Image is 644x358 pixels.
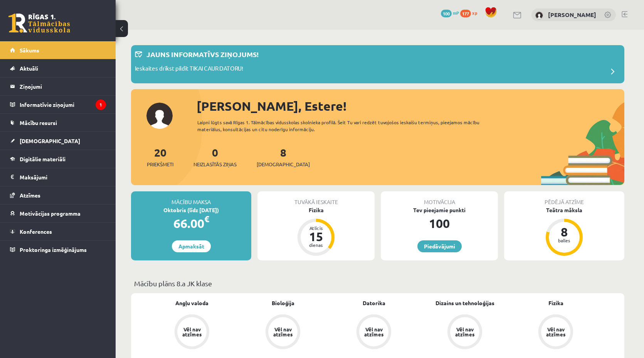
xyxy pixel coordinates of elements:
span: Konferences [20,228,52,235]
a: Apmaksāt [172,240,211,252]
a: [PERSON_NAME] [548,11,596,19]
a: 0Neizlasītās ziņas [193,145,237,168]
a: Jauns informatīvs ziņojums! Ieskaites drīkst pildīt TIKAI CAUR DATORU! [135,49,620,79]
a: 100 mP [441,10,459,16]
div: Vēl nav atzīmes [181,327,203,337]
span: € [204,213,209,225]
a: Maksājumi [10,168,106,186]
a: Ziņojumi [10,78,106,95]
div: 15 [304,230,328,243]
span: Mācību resursi [20,119,57,126]
div: Motivācija [381,191,498,206]
span: xp [472,10,477,16]
div: [PERSON_NAME], Estere! [197,97,624,115]
span: [DEMOGRAPHIC_DATA] [20,137,80,144]
div: Teātra māksla [504,206,624,214]
p: Ieskaites drīkst pildīt TIKAI CAUR DATORU! [135,64,243,75]
div: dienas [304,243,328,247]
a: Vēl nav atzīmes [419,314,510,351]
a: Teātra māksla 8 balles [504,206,624,257]
div: Pēdējā atzīme [504,191,624,206]
a: Mācību resursi [10,114,106,132]
a: Motivācijas programma [10,204,106,222]
div: Tuvākā ieskaite [257,191,375,206]
span: Neizlasītās ziņas [193,160,237,168]
legend: Informatīvie ziņojumi [20,96,106,113]
span: 100 [441,10,452,17]
p: Jauns informatīvs ziņojums! [146,49,259,59]
div: Vēl nav atzīmes [454,327,476,337]
p: Mācību plāns 8.a JK klase [134,278,621,289]
a: Fizika Atlicis 15 dienas [257,206,375,257]
a: Atzīmes [10,186,106,204]
div: Mācību maksa [131,191,251,206]
a: Fizika [548,299,563,307]
div: Fizika [257,206,375,214]
a: [DEMOGRAPHIC_DATA] [10,132,106,150]
div: 8 [553,226,576,238]
a: Digitālie materiāli [10,150,106,168]
div: Vēl nav atzīmes [545,327,567,337]
div: Vēl nav atzīmes [363,327,385,337]
a: Rīgas 1. Tālmācības vidusskola [8,14,70,33]
span: Aktuāli [20,65,38,72]
span: [DEMOGRAPHIC_DATA] [257,160,310,168]
a: Vēl nav atzīmes [328,314,419,351]
span: Proktoringa izmēģinājums [20,246,87,253]
a: Piedāvājumi [417,240,462,252]
span: 177 [460,10,471,17]
a: Bioloģija [272,299,294,307]
i: 1 [96,100,106,110]
a: Vēl nav atzīmes [146,314,237,351]
img: Estere Apaļka [535,12,543,19]
a: Datorika [363,299,385,307]
a: Konferences [10,223,106,240]
span: Atzīmes [20,192,40,199]
span: mP [453,10,459,16]
a: Informatīvie ziņojumi1 [10,96,106,113]
a: 8[DEMOGRAPHIC_DATA] [257,145,310,168]
a: Dizains un tehnoloģijas [435,299,494,307]
div: Tev pieejamie punkti [381,206,498,214]
div: Oktobris (līdz [DATE]) [131,206,251,214]
span: Sākums [20,47,39,54]
a: Aktuāli [10,59,106,77]
div: 66.00 [131,214,251,233]
div: Laipni lūgts savā Rīgas 1. Tālmācības vidusskolas skolnieka profilā. Šeit Tu vari redzēt tuvojošo... [197,119,493,133]
a: Vēl nav atzīmes [510,314,601,351]
a: 20Priekšmeti [147,145,173,168]
a: 177 xp [460,10,481,16]
legend: Maksājumi [20,168,106,186]
span: Digitālie materiāli [20,155,66,162]
span: Motivācijas programma [20,210,81,217]
a: Vēl nav atzīmes [237,314,328,351]
span: Priekšmeti [147,160,173,168]
a: Proktoringa izmēģinājums [10,241,106,258]
div: 100 [381,214,498,233]
legend: Ziņojumi [20,78,106,95]
div: Vēl nav atzīmes [272,327,294,337]
div: Atlicis [304,226,328,230]
div: balles [553,238,576,243]
a: Angļu valoda [175,299,209,307]
a: Sākums [10,41,106,59]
